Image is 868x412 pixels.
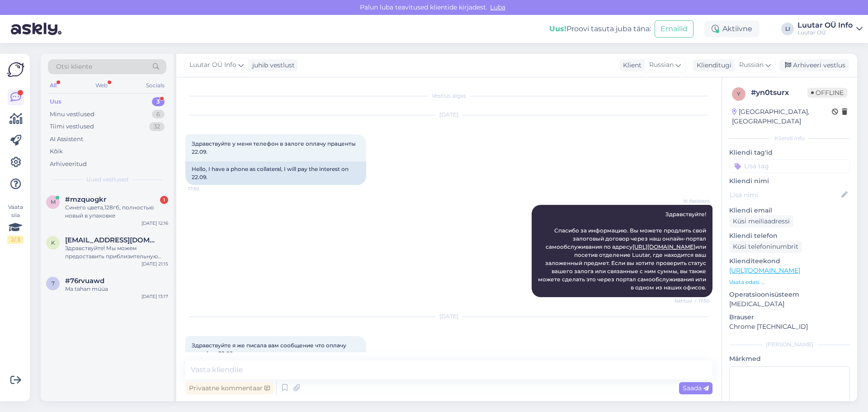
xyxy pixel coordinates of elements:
button: Emailid [655,20,693,38]
div: 2 / 3 [7,236,24,244]
div: Tiimi vestlused [50,122,94,131]
div: 3 [152,97,165,106]
p: Kliendi telefon [729,231,850,241]
div: Web [94,80,109,91]
div: Uus [50,97,61,106]
span: Russian [649,60,674,70]
div: Minu vestlused [50,110,94,119]
span: Otsi kliente [56,62,92,71]
p: Kliendi tag'id [729,148,850,157]
span: Russian [739,60,764,70]
div: [DATE] [185,111,712,119]
div: [DATE] [185,313,712,321]
div: [DATE] 21:15 [142,260,168,267]
div: All [48,80,58,91]
a: [URL][DOMAIN_NAME] [729,266,800,275]
a: [URL][DOMAIN_NAME] [632,243,695,250]
span: Kotšnev@list.ru [65,236,159,244]
div: Arhiveeri vestlus [779,59,849,71]
div: LI [781,23,794,35]
div: Arhiveeritud [50,160,87,169]
p: Vaata edasi ... [729,278,850,286]
span: Luutar OÜ Info [189,60,236,70]
div: Privaatne kommentaar [185,382,274,394]
div: Kliendi info [729,134,850,142]
span: K [51,239,55,246]
div: [DATE] 13:17 [142,293,168,300]
p: Operatsioonisüsteem [729,290,850,299]
p: Brauser [729,313,850,322]
div: [GEOGRAPHIC_DATA], [GEOGRAPHIC_DATA] [732,107,832,126]
div: Luutar OÜ Info [797,22,853,29]
div: # yn0tsurx [751,87,807,98]
p: Märkmed [729,354,850,364]
span: #mzquogkr [65,195,106,204]
p: Chrome [TECHNICAL_ID] [729,322,850,331]
input: Lisa nimi [730,190,840,200]
div: [PERSON_NAME] [729,341,850,349]
div: juhib vestlust [249,61,295,70]
span: 7 [52,280,55,287]
span: m [51,199,56,205]
div: Vaata siia [7,203,24,244]
div: Klient [619,61,642,70]
div: Синего цвета,128гб, полностью новый в упаковке [65,204,168,220]
span: y [737,90,741,97]
div: 1 [160,196,168,204]
div: Küsi telefoninumbrit [729,241,802,253]
div: Proovi tasuta juba täna: [549,24,651,34]
a: Luutar OÜ InfoLuutar OÜ [797,22,863,36]
p: Kliendi email [729,206,850,215]
div: Küsi meiliaadressi [729,215,793,227]
div: Здравствуйте! Мы можем предоставить приблизительную оценку стоимости вашего iPhone 17. Для более ... [65,244,168,260]
span: Здравствуйте у меня телефон в залоге оплачу праценты 22.09. [192,140,357,155]
span: Nähtud ✓ 17:50 [675,298,710,304]
div: [DATE] 12:16 [142,220,168,227]
span: Uued vestlused [86,175,128,184]
span: Здравствуйте я же писала вам сообщение что оплачу телефон 22.09.а вы его сняли с залога [192,342,348,357]
b: Uus! [549,24,566,33]
div: Aktiivne [704,21,759,37]
span: 17:50 [188,185,222,192]
div: 6 [152,110,165,119]
div: Kõik [50,147,63,156]
div: Luutar OÜ [797,29,853,36]
div: 32 [149,122,165,131]
p: [MEDICAL_DATA] [729,299,850,309]
div: Ma tahan müüa [65,285,168,293]
span: Saada [683,384,709,392]
p: Klienditeekond [729,256,850,266]
div: Hello, I have a phone as collateral, I will pay the interest on 22.09. [185,161,366,185]
div: AI Assistent [50,135,83,144]
span: Offline [807,88,847,98]
div: Socials [144,80,166,91]
div: Klienditugi [693,61,731,70]
span: AI Assistent [676,198,710,204]
div: Vestlus algas [185,92,712,100]
span: Luba [487,3,508,11]
img: Askly Logo [7,61,24,78]
input: Lisa tag [729,159,850,173]
p: Kliendi nimi [729,176,850,186]
span: #76rvuawd [65,277,104,285]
